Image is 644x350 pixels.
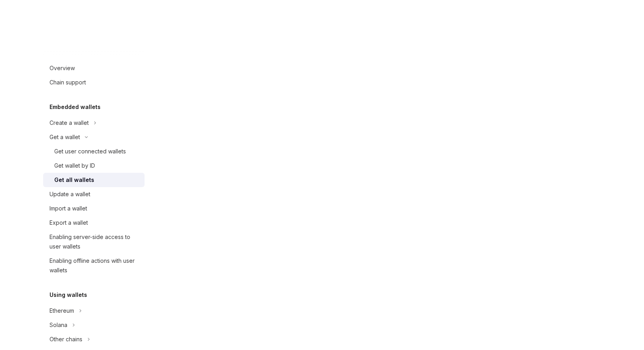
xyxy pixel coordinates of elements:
[43,75,145,90] a: Chain support
[54,161,95,170] div: Get wallet by ID
[50,78,86,87] div: Chain support
[43,61,145,75] a: Overview
[50,320,67,330] div: Solana
[54,147,126,156] div: Get user connected wallets
[50,306,74,316] div: Ethereum
[50,335,82,344] div: Other chains
[43,216,145,230] a: Export a wallet
[43,144,145,159] a: Get user connected wallets
[50,102,101,112] h5: Embedded wallets
[50,118,89,128] div: Create a wallet
[50,232,140,251] div: Enabling server-side access to user wallets
[43,230,145,254] a: Enabling server-side access to user wallets
[54,175,94,185] div: Get all wallets
[50,63,75,73] div: Overview
[50,204,87,213] div: Import a wallet
[43,254,145,277] a: Enabling offline actions with user wallets
[50,290,87,300] h5: Using wallets
[50,256,140,275] div: Enabling offline actions with user wallets
[43,187,145,201] a: Update a wallet
[43,173,145,187] a: Get all wallets
[50,132,80,142] div: Get a wallet
[50,218,88,228] div: Export a wallet
[43,201,145,216] a: Import a wallet
[50,189,90,199] div: Update a wallet
[43,159,145,173] a: Get wallet by ID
